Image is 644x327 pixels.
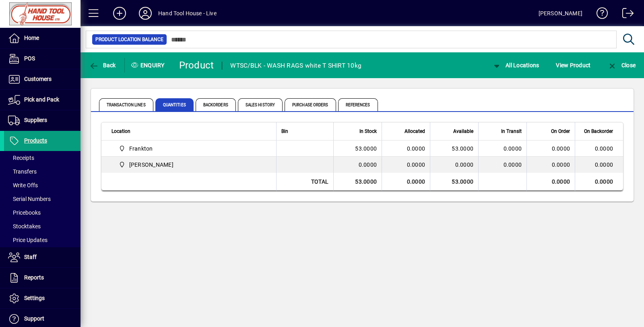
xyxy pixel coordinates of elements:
[196,98,236,111] span: Backorders
[116,144,267,153] span: Frankton
[132,6,158,21] button: Profile
[24,315,44,322] span: Support
[158,7,217,20] div: Hand Tool House - Live
[95,35,163,43] span: Product Location Balance
[333,141,382,157] td: 53.0000
[8,209,41,216] span: Pricebooks
[24,35,39,41] span: Home
[359,127,377,136] span: In Stock
[129,161,173,169] span: [PERSON_NAME]
[116,160,267,170] span: Te Rapa
[8,237,47,243] span: Price Updates
[24,254,37,260] span: Staff
[382,173,430,191] td: 0.0000
[155,98,194,111] span: Quantities
[504,145,522,152] span: 0.0000
[616,2,634,28] a: Logout
[276,173,333,191] td: Total
[430,157,478,173] td: 0.0000
[407,161,425,168] span: 0.0000
[4,219,80,233] a: Stocktakes
[24,295,45,301] span: Settings
[551,127,570,136] span: On Order
[575,157,623,173] td: 0.0000
[129,145,153,153] span: Frankton
[4,288,80,308] a: Settings
[4,192,80,206] a: Serial Numbers
[4,247,80,267] a: Staff
[8,223,41,230] span: Stocktakes
[338,98,378,111] span: References
[607,62,636,68] span: Close
[111,127,130,136] span: Location
[490,58,541,72] button: All Locations
[453,127,473,136] span: Available
[89,62,116,68] span: Back
[125,59,173,72] div: Enquiry
[483,58,548,72] app-page-header-button: Change Location
[492,62,539,68] span: All Locations
[4,90,80,110] a: Pick and Pack
[4,233,80,247] a: Price Updates
[24,117,47,123] span: Suppliers
[4,49,80,69] a: POS
[4,110,80,130] a: Suppliers
[8,182,38,188] span: Write Offs
[552,145,570,153] span: 0.0000
[285,98,336,111] span: Purchase Orders
[24,137,47,144] span: Products
[99,98,153,111] span: Transaction Lines
[24,96,59,103] span: Pick and Pack
[4,69,80,89] a: Customers
[80,58,125,72] app-page-header-button: Back
[281,127,288,136] span: Bin
[4,178,80,192] a: Write Offs
[333,173,382,191] td: 53.0000
[501,127,522,136] span: In Transit
[526,173,575,191] td: 0.0000
[605,58,638,72] button: Close
[8,168,37,175] span: Transfers
[539,7,582,20] div: [PERSON_NAME]
[4,165,80,178] a: Transfers
[407,145,425,152] span: 0.0000
[8,196,51,202] span: Serial Numbers
[24,274,44,281] span: Reports
[554,58,592,72] button: View Product
[24,55,35,62] span: POS
[575,141,623,157] td: 0.0000
[552,161,570,169] span: 0.0000
[4,151,80,165] a: Receipts
[24,76,52,82] span: Customers
[430,141,478,157] td: 53.0000
[430,173,478,191] td: 53.0000
[504,161,522,168] span: 0.0000
[599,58,644,72] app-page-header-button: Close enquiry
[87,58,118,72] button: Back
[590,2,608,28] a: Knowledge Base
[4,28,80,48] a: Home
[405,127,425,136] span: Allocated
[8,155,34,161] span: Receipts
[230,59,361,72] div: WTSC/BLK - WASH RAGS white T SHIRT 10kg
[575,173,623,191] td: 0.0000
[4,206,80,219] a: Pricebooks
[584,127,613,136] span: On Backorder
[556,59,590,72] span: View Product
[179,59,214,72] div: Product
[333,157,382,173] td: 0.0000
[238,98,283,111] span: Sales History
[107,6,132,21] button: Add
[4,268,80,288] a: Reports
